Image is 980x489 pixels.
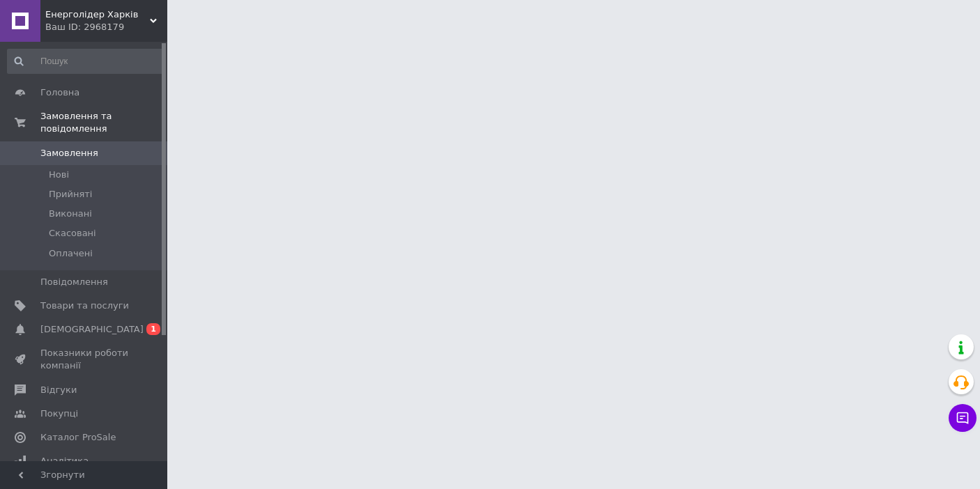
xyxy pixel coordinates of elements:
[40,455,89,467] span: Аналітика
[40,347,129,372] span: Показники роботи компанії
[40,431,116,444] span: Каталог ProSale
[40,147,98,160] span: Замовлення
[40,276,108,288] span: Повідомлення
[49,169,69,181] span: Нові
[49,227,96,240] span: Скасовані
[49,247,93,260] span: Оплачені
[40,300,129,312] span: Товари та послуги
[40,407,78,420] span: Покупці
[45,21,167,33] div: Ваш ID: 2968179
[45,8,150,21] span: Енерголідер Харків
[40,86,79,99] span: Головна
[146,323,160,335] span: 1
[40,323,144,336] span: [DEMOGRAPHIC_DATA]
[7,49,164,74] input: Пошук
[40,384,77,396] span: Відгуки
[49,208,92,220] span: Виконані
[40,110,167,135] span: Замовлення та повідомлення
[949,404,977,432] button: Чат з покупцем
[49,188,92,201] span: Прийняті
